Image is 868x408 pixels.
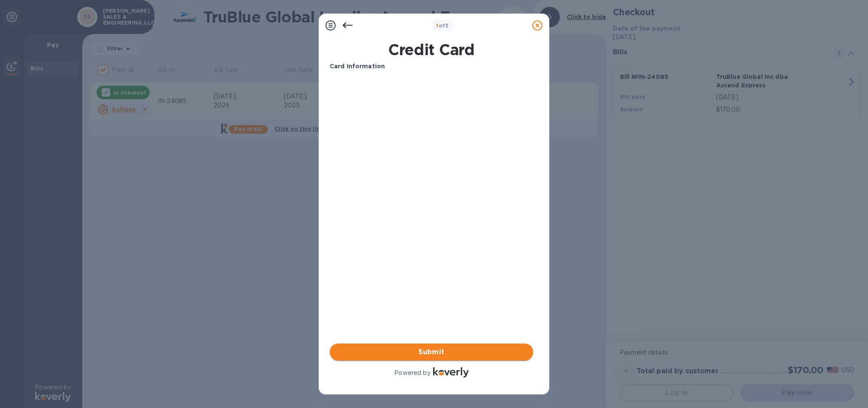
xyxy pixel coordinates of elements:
[394,369,430,377] p: Powered by
[337,347,526,357] span: Submit
[330,78,533,205] iframe: Your browser does not support iframes
[330,344,533,360] button: Submit
[436,22,449,29] b: of 3
[330,63,385,70] b: Card Information
[433,367,469,377] img: Logo
[326,41,537,59] h1: Credit Card
[436,22,438,29] span: 1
